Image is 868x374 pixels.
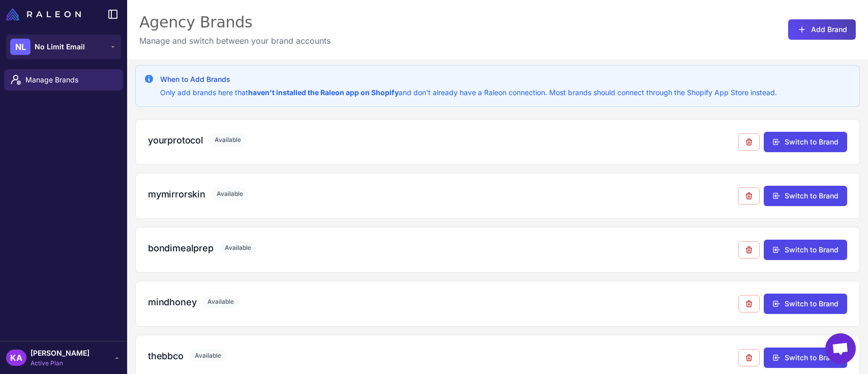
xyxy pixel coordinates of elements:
[148,241,214,255] h3: bondimealprep
[212,187,248,200] span: Available
[738,295,760,312] button: Remove from agency
[738,187,760,205] button: Remove from agency
[738,349,760,366] button: Remove from agency
[6,8,85,20] a: Raleon Logo
[139,35,331,47] p: Manage and switch between your brand accounts
[220,241,256,254] span: Available
[4,69,123,91] a: Manage Brands
[248,88,399,97] strong: haven't installed the Raleon app on Shopify
[6,8,81,20] img: Raleon Logo
[148,187,205,201] h3: mymirrorskin
[160,87,777,98] p: Only add brands here that and don't already have a Raleon connection. Most brands should connect ...
[148,295,196,309] h3: mindhoney
[6,35,121,59] button: NLNo Limit Email
[764,132,847,152] button: Switch to Brand
[160,74,777,85] h3: When to Add Brands
[738,241,760,258] button: Remove from agency
[148,133,203,147] h3: yourprotocol
[31,348,89,359] span: [PERSON_NAME]
[738,133,760,151] button: Remove from agency
[825,333,856,364] a: Open chat
[10,39,31,55] div: NL
[788,19,856,40] button: Add Brand
[35,41,85,52] span: No Limit Email
[764,240,847,260] button: Switch to Brand
[764,348,847,368] button: Switch to Brand
[25,74,115,85] span: Manage Brands
[202,295,239,308] span: Available
[764,294,847,314] button: Switch to Brand
[764,186,847,206] button: Switch to Brand
[139,12,331,33] div: Agency Brands
[190,349,226,362] span: Available
[6,350,26,366] div: KA
[31,359,89,368] span: Active Plan
[209,133,246,147] span: Available
[148,349,184,363] h3: thebbco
